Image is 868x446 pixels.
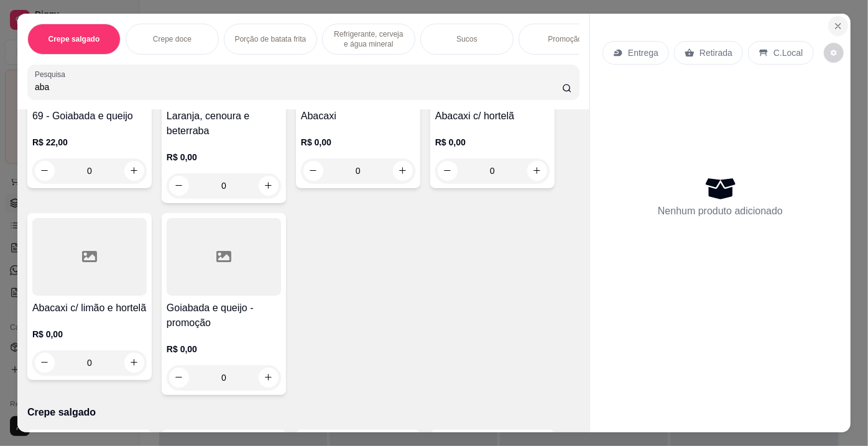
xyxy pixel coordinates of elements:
[167,109,281,139] h4: Laranja, cenoura e beterraba
[35,69,70,80] label: Pesquisa
[32,109,147,124] h4: 69 - Goiabada e queijo
[548,34,583,44] p: Promoção
[153,34,192,44] p: Crepe doce
[456,34,477,44] p: Sucos
[169,368,189,388] button: decrease-product-quantity
[658,204,783,219] p: Nenhum produto adicionado
[628,47,658,59] p: Entrega
[824,43,844,63] button: decrease-product-quantity
[699,47,732,59] p: Retirada
[167,343,281,355] p: R$ 0,00
[32,136,147,148] p: R$ 22,00
[27,405,579,420] p: Crepe salgado
[301,109,415,124] h4: Abacaxi
[48,34,100,44] p: Crepe salgado
[301,136,415,148] p: R$ 0,00
[259,368,279,388] button: increase-product-quantity
[167,151,281,163] p: R$ 0,00
[828,16,848,36] button: Close
[32,301,147,316] h4: Abacaxi c/ limão e hortelã
[35,81,562,93] input: Pesquisa
[333,29,405,49] p: Refrigerante, cerveja e água mineral
[235,34,307,44] p: Porção de batata frita
[32,328,147,340] p: R$ 0,00
[773,47,803,59] p: C.Local
[435,109,550,124] h4: Abacaxi c/ hortelã
[435,136,550,148] p: R$ 0,00
[167,301,281,330] h4: Goiabada e queijo - promoção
